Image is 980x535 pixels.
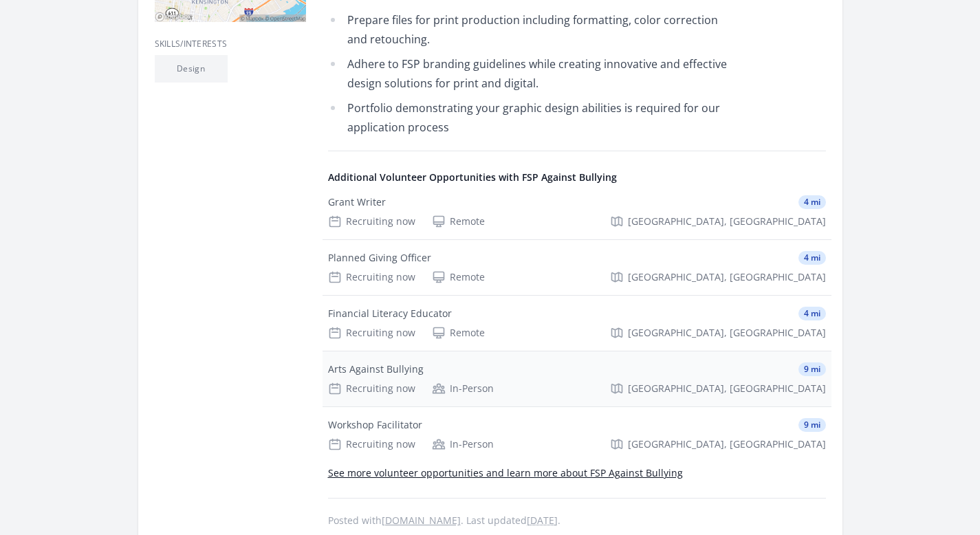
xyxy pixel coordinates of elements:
span: 4 mi [798,195,826,209]
a: Grant Writer 4 mi Recruiting now Remote [GEOGRAPHIC_DATA], [GEOGRAPHIC_DATA] [323,184,831,239]
a: Planned Giving Officer 4 mi Recruiting now Remote [GEOGRAPHIC_DATA], [GEOGRAPHIC_DATA] [323,240,831,295]
p: Posted with . Last updated . [328,515,826,526]
div: Workshop Facilitator [328,418,422,432]
h4: Additional Volunteer Opportunities with FSP Against Bullying [328,171,826,184]
div: Recruiting now [328,215,415,228]
div: Financial Literacy Educator [328,307,452,320]
div: Recruiting now [328,270,415,284]
div: Planned Giving Officer [328,251,431,265]
span: [GEOGRAPHIC_DATA], [GEOGRAPHIC_DATA] [628,215,826,228]
a: Workshop Facilitator 9 mi Recruiting now In-Person [GEOGRAPHIC_DATA], [GEOGRAPHIC_DATA] [323,407,831,462]
div: Recruiting now [328,326,415,340]
span: [GEOGRAPHIC_DATA], [GEOGRAPHIC_DATA] [628,270,826,284]
div: Recruiting now [328,437,415,451]
div: Remote [432,326,485,340]
div: Grant Writer [328,195,386,209]
a: Arts Against Bullying 9 mi Recruiting now In-Person [GEOGRAPHIC_DATA], [GEOGRAPHIC_DATA] [323,351,831,406]
h3: Skills/Interests [155,39,306,50]
a: [DOMAIN_NAME] [382,514,461,527]
span: 9 mi [798,362,826,376]
span: 4 mi [798,251,826,265]
li: Portfolio demonstrating your graphic design abilities is required for our application process [328,98,730,137]
div: Remote [432,215,485,228]
a: Financial Literacy Educator 4 mi Recruiting now Remote [GEOGRAPHIC_DATA], [GEOGRAPHIC_DATA] [323,296,831,351]
span: [GEOGRAPHIC_DATA], [GEOGRAPHIC_DATA] [628,437,826,451]
span: 4 mi [798,307,826,320]
span: [GEOGRAPHIC_DATA], [GEOGRAPHIC_DATA] [628,382,826,395]
div: In-Person [432,437,494,451]
div: Remote [432,270,485,284]
li: Prepare files for print production including formatting, color correction and retouching. [328,10,730,49]
li: Adhere to FSP branding guidelines while creating innovative and effective design solutions for pr... [328,54,730,93]
span: 9 mi [798,418,826,432]
li: Design [155,55,228,83]
abbr: Thu, Sep 25, 2025 9:44 PM [527,514,558,527]
div: Arts Against Bullying [328,362,424,376]
div: In-Person [432,382,494,395]
a: See more volunteer opportunities and learn more about FSP Against Bullying [328,466,683,479]
div: Recruiting now [328,382,415,395]
span: [GEOGRAPHIC_DATA], [GEOGRAPHIC_DATA] [628,326,826,340]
